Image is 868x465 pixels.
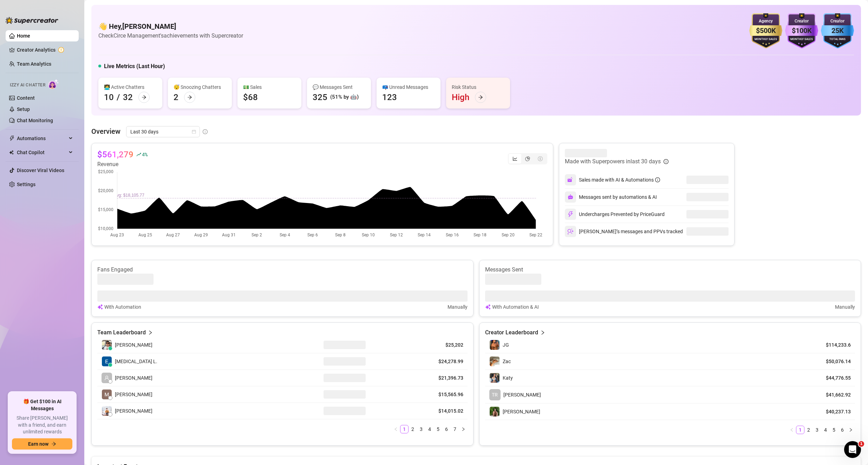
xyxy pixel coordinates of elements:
[115,374,152,382] span: [PERSON_NAME]
[104,83,157,91] div: 👩‍💻 Active Chatters
[17,168,64,173] a: Discover Viral Videos
[821,37,854,42] div: Total Fans
[203,129,208,134] span: info-circle
[785,37,818,42] div: Monthly Sales
[785,18,818,25] div: Creator
[805,426,812,434] a: 2
[788,426,796,434] button: left
[97,303,103,311] img: svg%3e
[859,441,864,447] span: 1
[796,426,804,434] li: 1
[821,25,854,36] div: 25K
[838,426,847,434] li: 6
[503,409,540,414] span: [PERSON_NAME]
[392,425,400,433] button: left
[48,79,59,89] img: AI Chatter
[490,356,500,366] img: Zac
[492,303,539,311] article: With Automation & AI
[785,13,818,48] img: purple-badge-B9DA21FR.svg
[398,407,463,414] article: $14,015.02
[664,159,668,164] span: info-circle
[97,160,147,169] article: Revenue
[98,21,243,31] h4: 👋 Hey, [PERSON_NAME]
[442,425,451,433] li: 6
[102,356,112,366] img: Exon Locsin
[749,37,782,42] div: Monthly Sales
[115,341,152,349] span: [PERSON_NAME]
[382,83,435,91] div: 📪 Unread Messages
[821,13,854,48] img: blue-badge-DgoSNQY1.svg
[490,373,500,383] img: Katy
[503,342,509,348] span: JG
[567,228,574,235] img: svg%3e
[17,106,30,112] a: Setup
[503,359,511,364] span: Zac
[313,83,365,91] div: 💬 Messages Sent
[192,130,196,134] span: calendar
[565,191,657,203] div: Messages sent by automations & AI
[579,176,660,184] div: Sales made with AI & Automations
[508,153,547,164] div: segmented control
[443,425,450,433] a: 6
[398,341,463,348] article: $25,202
[115,391,152,398] span: [PERSON_NAME]
[17,118,53,123] a: Chat Monitoring
[451,425,459,433] li: 7
[485,266,855,274] article: Messages Sent
[28,441,48,447] span: Earn now
[538,156,543,161] span: dollar-circle
[790,428,794,432] span: left
[819,391,851,398] article: $41,662.92
[485,328,538,337] article: Creator Leaderboard
[478,95,483,100] span: arrow-right
[847,426,855,434] button: right
[142,95,146,100] span: arrow-right
[142,151,147,158] span: 4 %
[17,33,30,39] a: Home
[398,358,463,365] article: $24,278.99
[785,25,818,36] div: $100K
[417,425,425,433] li: 3
[130,126,196,137] span: Last 30 days
[749,13,782,48] img: gold-badge-CigiZidd.svg
[12,415,72,435] span: Share [PERSON_NAME] with a friend, and earn unlimited rewards
[492,391,498,399] span: TR
[392,425,400,433] li: Previous Page
[819,374,851,381] article: $44,776.55
[243,92,258,103] div: $68
[434,425,442,433] li: 5
[12,438,72,450] button: Earn nowarrow-right
[98,31,243,40] article: Check Circe Management's achievements with Supercreator
[136,152,141,157] span: rise
[490,340,500,350] img: JG
[104,303,141,311] article: With Automation
[568,194,573,200] img: svg%3e
[819,408,851,415] article: $40,237.13
[398,391,463,398] article: $15,565.96
[97,149,133,160] article: $561,279
[452,83,504,91] div: Risk Status
[451,425,459,433] a: 7
[9,136,15,141] span: thunderbolt
[655,177,660,182] span: info-circle
[819,358,851,365] article: $50,076.14
[835,303,855,311] article: Manually
[6,17,58,24] img: logo-BBDzfeDw.svg
[174,92,178,103] div: 2
[394,427,398,431] span: left
[796,426,804,434] a: 1
[12,398,72,412] span: 🎁 Get $100 in AI Messages
[115,358,157,365] span: [MEDICAL_DATA] L.
[448,303,468,311] article: Manually
[849,428,853,432] span: right
[459,425,468,433] li: Next Page
[838,426,846,434] a: 6
[382,92,397,103] div: 123
[9,150,14,155] img: Chat Copilot
[749,18,782,25] div: Agency
[91,126,120,137] article: Overview
[10,82,45,89] span: Izzy AI Chatter
[409,425,417,433] li: 2
[17,147,67,158] span: Chat Copilot
[822,426,829,434] a: 4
